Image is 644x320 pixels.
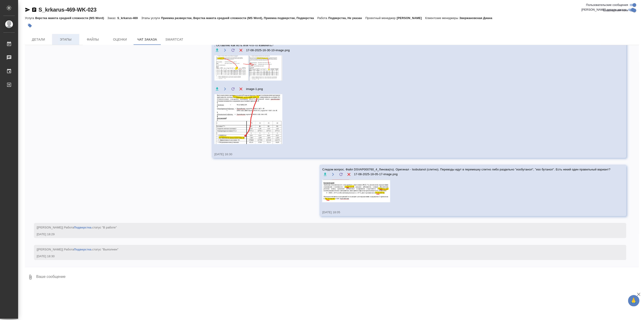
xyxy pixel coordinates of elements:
[25,21,35,31] button: Добавить тэг
[322,167,610,172] span: Следом вопрос. Файл DSVAP000760_4_Линова(ru). Оригинал - Isobutanol (слитно). Переводы идут в пер...
[322,210,610,215] div: [DATE] 18:05
[354,172,398,177] span: 17-08-2025-18-05-17-image.png
[141,16,161,20] p: Этапы услуги
[214,152,610,157] div: [DATE] 16:30
[163,37,185,42] span: SmartCat
[630,296,638,305] span: 🙏
[246,48,290,53] span: 17-08-2025-16-30-10-image.png
[397,16,425,20] p: [PERSON_NAME]
[92,226,117,229] span: статус "В работе"
[338,172,344,177] label: Обновить файл
[25,7,30,12] button: Скопировать ссылку для ЯМессенджера
[322,180,390,203] img: 17-08-2025-18-05-17-image.png
[74,226,91,229] a: Подверстка
[246,87,263,91] span: image-1.png
[238,48,244,53] button: Удалить файл
[328,16,365,20] p: Подверстка, Не указан
[37,248,118,251] span: [[PERSON_NAME]] Работа .
[346,172,352,177] button: Удалить файл
[214,48,220,53] button: Скачать
[107,16,117,20] p: Заказ:
[628,295,639,306] button: 🙏
[109,37,131,42] span: Оценки
[586,3,628,7] span: Пользовательские сообщения
[365,16,397,20] p: Проектный менеджер
[82,37,104,42] span: Файлы
[161,16,317,20] p: Приемка разверстки, Верстка макета средней сложности (MS Word), Приемка подверстки, Подверстка
[92,248,118,251] span: статус "Выполнен"
[238,86,244,92] button: Удалить файл
[230,48,236,53] label: Обновить файл
[322,172,328,177] button: Скачать
[37,226,117,229] span: [[PERSON_NAME]] Работа .
[230,86,236,92] label: Обновить файл
[214,94,282,144] img: image-1.png
[582,7,627,12] span: [PERSON_NAME] детали заказа
[117,16,141,20] p: S_krkarus-469
[330,172,336,177] button: Открыть на драйве
[214,56,282,81] img: 17-08-2025-16-30-10-image.png
[459,16,496,20] p: Звержановская Диана
[37,232,610,237] div: [DATE] 18:29
[222,48,228,53] button: Открыть на драйве
[214,86,220,92] button: Скачать
[136,37,158,42] span: Чат заказа
[603,8,628,13] span: Оповещения-логи
[25,16,35,20] p: Услуга
[317,16,328,20] p: Работа
[425,16,459,20] p: Клиентские менеджеры
[35,16,107,20] p: Верстка макета средней сложности (MS Word)
[222,86,228,92] button: Открыть на драйве
[28,37,49,42] span: Детали
[31,7,37,12] button: Скопировать ссылку
[55,37,77,42] span: Этапы
[74,248,91,251] a: Подверстка
[38,7,96,13] a: S_krkarus-469-WK-023
[37,254,610,259] div: [DATE] 18:30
